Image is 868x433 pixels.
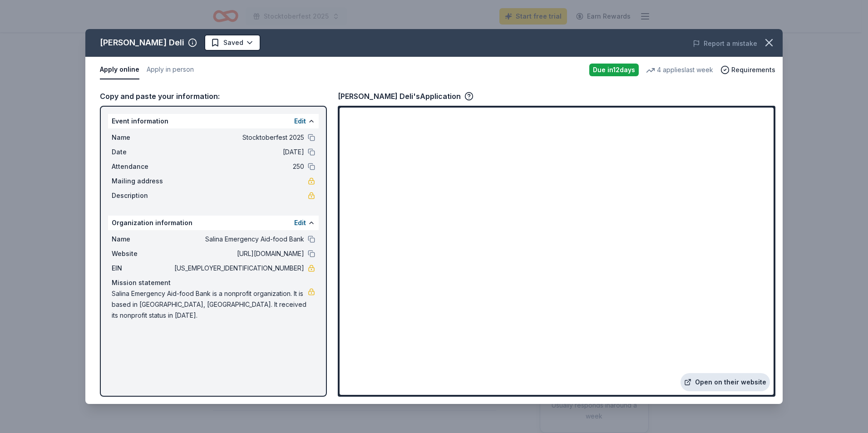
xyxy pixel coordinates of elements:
span: Website [112,248,173,259]
span: Stocktoberfest 2025 [173,132,304,143]
span: Salina Emergency Aid-food Bank [173,234,304,245]
div: Organization information [108,216,319,230]
div: [PERSON_NAME] Deli's Application [338,90,473,102]
button: Edit [294,217,306,228]
div: 4 applies last week [646,64,713,75]
div: Copy and paste your information: [100,90,327,102]
button: Edit [294,116,306,127]
button: Report a mistake [693,38,757,49]
span: [US_EMPLOYER_IDENTIFICATION_NUMBER] [173,263,304,274]
span: Requirements [731,64,775,75]
div: [PERSON_NAME] Deli [100,35,184,50]
div: Event information [108,114,319,128]
button: Requirements [720,64,775,75]
button: Apply online [100,60,139,79]
div: Mission statement [112,277,315,288]
span: EIN [112,263,173,274]
button: Apply in person [147,60,194,79]
span: Mailing address [112,176,173,187]
span: Date [112,147,173,157]
span: Saved [223,37,243,48]
span: 250 [173,161,304,172]
span: Salina Emergency Aid-food Bank is a nonprofit organization. It is based in [GEOGRAPHIC_DATA], [GE... [112,288,308,321]
span: Name [112,132,173,143]
span: Description [112,190,173,201]
button: Saved [204,34,261,51]
div: Due in 12 days [589,64,639,76]
span: [DATE] [173,147,304,157]
span: [URL][DOMAIN_NAME] [173,248,304,259]
span: Attendance [112,161,173,172]
span: Name [112,234,173,245]
a: Open on their website [681,373,770,391]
